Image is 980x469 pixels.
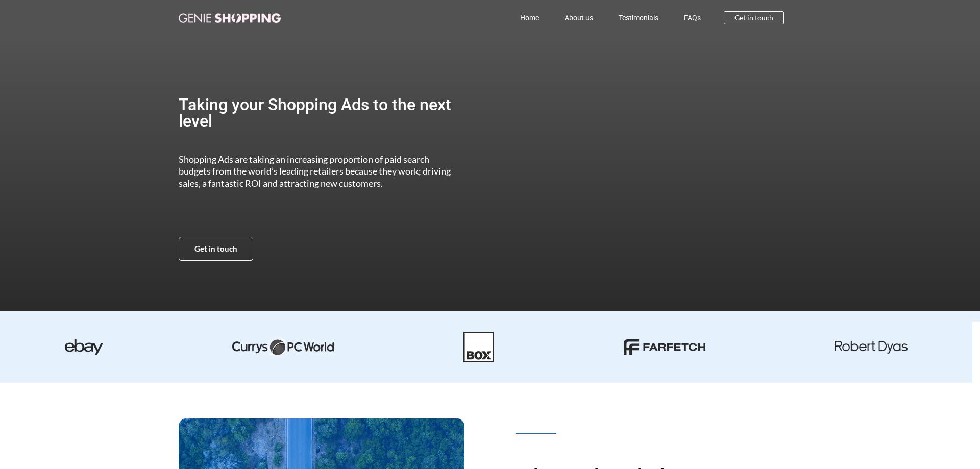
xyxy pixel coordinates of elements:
[835,341,908,354] img: robert dyas
[734,14,773,21] span: Get in touch
[463,332,494,362] img: Box-01
[724,11,784,24] a: Get in touch
[194,245,237,253] span: Get in touch
[552,6,606,30] a: About us
[326,6,714,30] nav: Menu
[606,6,671,30] a: Testimonials
[179,96,461,129] h2: Taking your Shopping Ads to the next level
[507,6,552,30] a: Home
[179,237,253,261] a: Get in touch
[179,154,451,189] span: Shopping Ads are taking an increasing proportion of paid search budgets from the world’s leading ...
[624,339,705,355] img: farfetch-01
[671,6,714,30] a: FAQs
[65,339,103,355] img: ebay-dark
[179,13,281,23] img: genie-shopping-logo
